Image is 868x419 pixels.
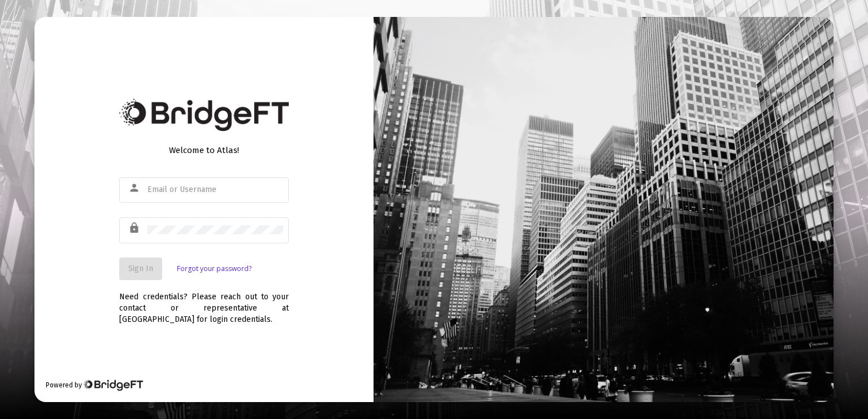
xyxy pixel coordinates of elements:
button: Sign In [119,257,162,280]
mat-icon: lock [128,221,142,235]
a: Forgot your password? [177,263,251,274]
div: Need credentials? Please reach out to your contact or representative at [GEOGRAPHIC_DATA] for log... [119,280,289,325]
img: Bridge Financial Technology Logo [119,99,289,131]
img: Bridge Financial Technology Logo [83,379,142,391]
div: Welcome to Atlas! [119,145,289,156]
span: Sign In [128,264,153,273]
input: Email or Username [147,185,283,194]
mat-icon: person [128,181,142,195]
div: Powered by [46,379,142,391]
